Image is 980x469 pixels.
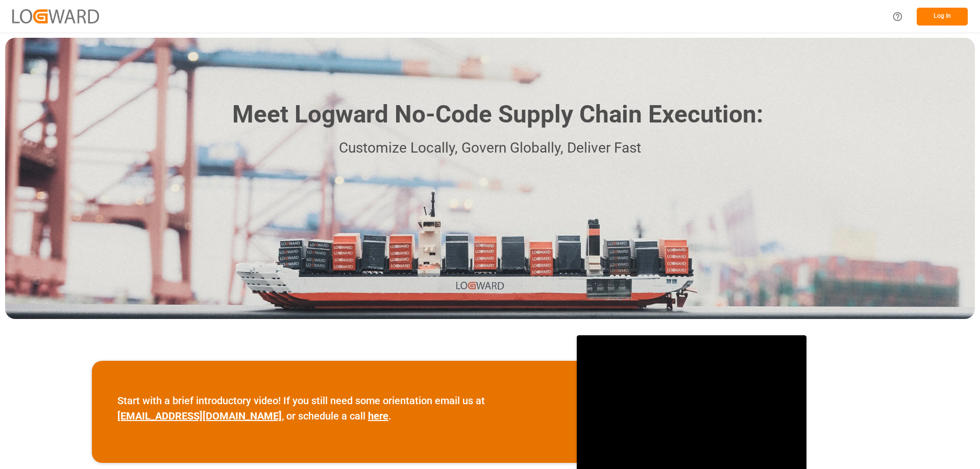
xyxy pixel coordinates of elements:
[886,5,909,28] button: Help Center
[368,410,388,422] a: here
[232,96,763,133] h1: Meet Logward No-Code Supply Chain Execution:
[117,393,551,424] p: Start with a brief introductory video! If you still need some orientation email us at , or schedu...
[217,137,763,160] p: Customize Locally, Govern Globally, Deliver Fast
[917,8,968,26] button: Log In
[12,9,99,23] img: Logward_new_orange.png
[117,410,282,422] a: [EMAIL_ADDRESS][DOMAIN_NAME]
